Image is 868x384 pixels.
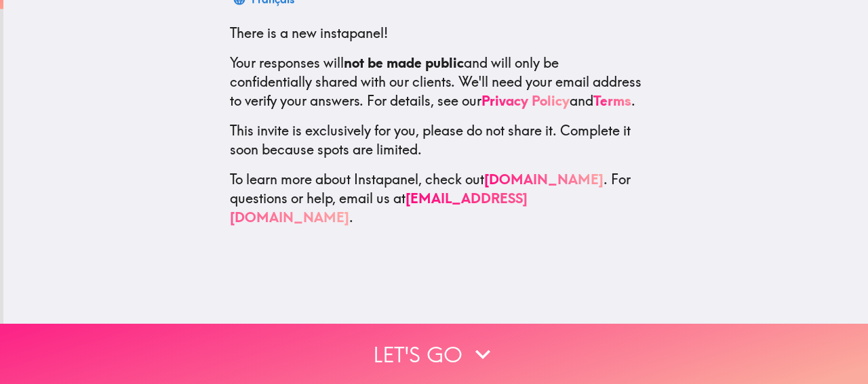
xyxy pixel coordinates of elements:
[230,169,642,226] p: To learn more about Instapanel, check out . For questions or help, email us at .
[344,54,464,70] b: not be made public
[230,121,642,158] p: This invite is exclusively for you, please do not share it. Complete it soon because spots are li...
[230,189,528,225] a: [EMAIL_ADDRESS][DOMAIN_NAME]
[481,91,570,108] a: Privacy Policy
[593,91,631,108] a: Terms
[484,170,604,187] a: [DOMAIN_NAME]
[230,24,388,41] span: There is a new instapanel!
[230,53,642,110] p: Your responses will and will only be confidentially shared with our clients. We'll need your emai...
